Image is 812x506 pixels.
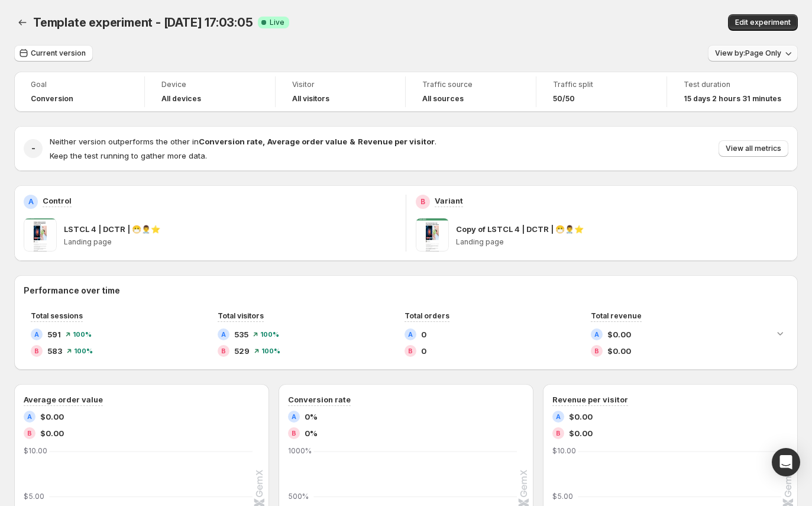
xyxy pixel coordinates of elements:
span: Neither version outperforms the other in . [50,137,436,146]
h2: B [292,430,296,437]
span: Traffic split [553,80,650,89]
span: View by: Page Only [715,49,781,58]
span: 0% [305,411,318,423]
button: Edit experiment [728,14,798,31]
span: Keep the test running to gather more data. [50,151,207,160]
h2: A [28,197,34,207]
span: $0.00 [607,328,631,340]
button: Back [14,14,31,31]
h2: B [34,347,39,354]
h2: B [27,430,32,437]
h3: Conversion rate [288,394,351,405]
a: Traffic split50/50 [553,79,650,105]
span: Live [270,18,284,27]
a: VisitorAll visitors [292,79,389,105]
span: Total revenue [591,311,642,320]
span: Device [161,80,258,89]
a: Test duration15 days 2 hours 31 minutes [684,79,781,105]
p: Variant [435,195,463,207]
h2: Performance over time [24,285,788,296]
button: Expand chart [772,325,788,341]
p: Landing page [64,237,396,247]
h2: A [34,331,39,338]
span: $0.00 [607,345,631,357]
span: 100 % [74,347,93,354]
a: Traffic sourceAll sources [422,79,519,105]
span: Conversion [31,94,73,104]
text: 1000% [288,446,312,455]
span: $0.00 [569,411,593,423]
h2: A [556,413,561,420]
h3: Average order value [24,394,103,405]
h2: B [221,347,226,354]
h2: B [556,430,561,437]
h2: A [221,331,226,338]
h4: All devices [161,94,201,104]
p: Landing page [456,237,788,247]
h2: - [31,143,35,154]
h2: B [420,197,425,207]
div: Open Intercom Messenger [772,448,800,476]
span: $0.00 [40,427,64,439]
h2: B [408,347,413,354]
strong: , [263,137,265,146]
img: Copy of LSTCL 4 | DCTR | 😷👨‍⚕️⭐️ [416,218,449,252]
span: 100 % [261,347,280,354]
a: DeviceAll devices [161,79,258,105]
span: 535 [234,328,248,340]
strong: & [350,137,355,146]
p: Copy of LSTCL 4 | DCTR | 😷👨‍⚕️⭐️ [456,223,584,235]
span: 0% [305,427,318,439]
span: $0.00 [40,411,64,423]
h2: A [27,413,32,420]
span: 591 [47,328,61,340]
h2: A [594,331,599,338]
text: $10.00 [552,446,576,455]
p: LSTCL 4 | DCTR | 😷👨‍⚕️⭐️ [64,223,160,235]
h2: B [594,347,599,354]
span: Edit experiment [735,18,791,27]
text: $10.00 [24,446,47,455]
h2: A [292,413,296,420]
button: Current version [14,45,93,62]
h3: Revenue per visitor [552,394,628,405]
span: 50/50 [553,94,575,104]
span: 15 days 2 hours 31 minutes [684,94,781,104]
h4: All visitors [292,94,329,104]
span: Goal [31,80,128,89]
span: Template experiment - [DATE] 17:03:05 [33,15,253,30]
span: Visitor [292,80,389,89]
span: $0.00 [569,427,593,439]
span: Current version [31,49,86,58]
span: Total sessions [31,311,83,320]
img: LSTCL 4 | DCTR | 😷👨‍⚕️⭐️ [24,218,57,252]
span: 0 [421,328,426,340]
text: $5.00 [552,492,573,501]
text: 500% [288,492,309,501]
strong: Revenue per visitor [358,137,435,146]
h4: All sources [422,94,464,104]
text: $5.00 [24,492,44,501]
h2: A [408,331,413,338]
p: Control [43,195,72,207]
span: 583 [47,345,62,357]
span: 100 % [73,331,92,338]
button: View all metrics [719,140,788,157]
span: Traffic source [422,80,519,89]
span: 100 % [260,331,279,338]
span: Test duration [684,80,781,89]
button: View by:Page Only [708,45,798,62]
strong: Average order value [267,137,347,146]
span: Total orders [405,311,449,320]
span: 529 [234,345,250,357]
span: View all metrics [726,144,781,153]
a: GoalConversion [31,79,128,105]
strong: Conversion rate [199,137,263,146]
span: Total visitors [218,311,264,320]
span: 0 [421,345,426,357]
